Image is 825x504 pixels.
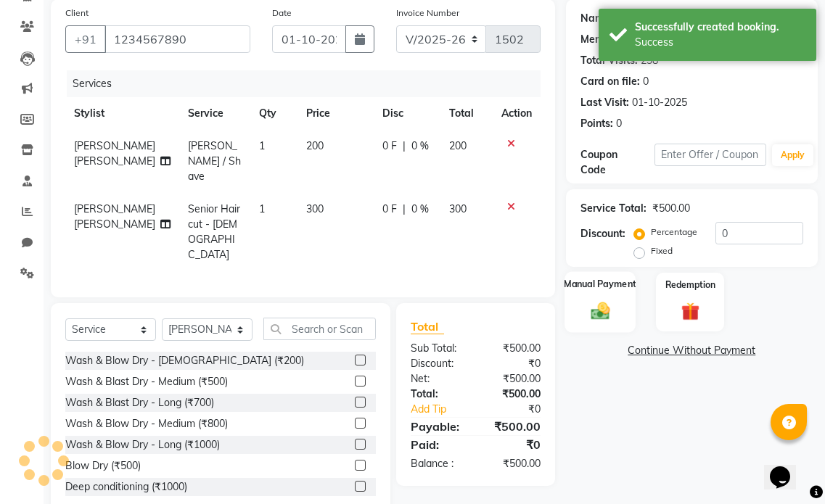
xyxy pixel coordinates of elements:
[306,202,324,215] span: 300
[564,277,636,291] label: Manual Payment
[580,53,638,68] div: Total Visits:
[411,319,444,334] span: Total
[411,139,429,154] span: 0 %
[188,202,240,261] span: Senior Haircut - [DEMOGRAPHIC_DATA]
[654,144,766,166] input: Enter Offer / Coupon Code
[104,25,250,53] input: Search by Name/Mobile/Email/Code
[400,387,475,402] div: Total:
[382,202,397,217] span: 0 F
[65,437,220,453] div: Wash & Blow Dry - Long (₹1000)
[440,97,493,130] th: Total
[569,343,815,358] a: Continue Without Payment
[635,35,805,50] div: Success
[297,97,373,130] th: Price
[65,25,106,53] button: +91
[400,402,488,417] a: Add Tip
[475,418,551,435] div: ₹500.00
[65,374,228,389] div: Wash & Blast Dry - Medium (₹500)
[374,97,440,130] th: Disc
[475,341,551,356] div: ₹500.00
[65,479,187,495] div: Deep conditioning (₹1000)
[475,456,551,471] div: ₹500.00
[488,402,551,417] div: ₹0
[449,139,467,152] span: 200
[400,371,475,387] div: Net:
[65,458,141,474] div: Blow Dry (₹500)
[382,139,397,154] span: 0 F
[449,202,467,215] span: 300
[632,95,687,110] div: 01-10-2025
[580,32,644,47] div: Membership:
[643,74,649,89] div: 0
[475,356,551,371] div: ₹0
[616,116,622,131] div: 0
[411,202,429,217] span: 0 %
[65,416,228,431] div: Wash & Blow Dry - Medium (₹800)
[403,139,406,154] span: |
[403,202,406,217] span: |
[475,371,551,387] div: ₹500.00
[635,20,805,35] div: Successfully created booking.
[493,97,541,130] th: Action
[65,7,89,20] label: Client
[580,201,647,216] div: Service Total:
[259,139,265,152] span: 1
[74,202,155,231] span: [PERSON_NAME] [PERSON_NAME]
[74,139,155,168] span: [PERSON_NAME] [PERSON_NAME]
[580,32,803,47] div: No Active Membership
[580,147,654,178] div: Coupon Code
[580,74,640,89] div: Card on file:
[188,139,241,183] span: [PERSON_NAME] / Shave
[580,11,613,26] div: Name:
[475,436,551,453] div: ₹0
[400,356,475,371] div: Discount:
[676,300,705,323] img: _gift.svg
[580,226,625,241] div: Discount:
[263,318,376,340] input: Search or Scan
[396,7,459,20] label: Invoice Number
[764,446,810,489] iframe: chat widget
[772,144,813,166] button: Apply
[652,201,690,216] div: ₹500.00
[250,97,297,130] th: Qty
[65,97,179,130] th: Stylist
[67,70,551,97] div: Services
[65,395,214,410] div: Wash & Blast Dry - Long (₹700)
[585,299,615,321] img: _cash.svg
[259,202,265,215] span: 1
[580,95,629,110] div: Last Visit:
[306,139,324,152] span: 200
[400,418,475,435] div: Payable:
[400,456,475,471] div: Balance :
[651,226,697,239] label: Percentage
[400,341,475,356] div: Sub Total:
[65,353,304,368] div: Wash & Blow Dry - [DEMOGRAPHIC_DATA] (₹200)
[651,244,673,257] label: Fixed
[475,387,551,402] div: ₹500.00
[400,436,475,453] div: Paid:
[665,278,715,292] label: Redemption
[272,7,292,20] label: Date
[580,116,613,131] div: Points:
[179,97,250,130] th: Service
